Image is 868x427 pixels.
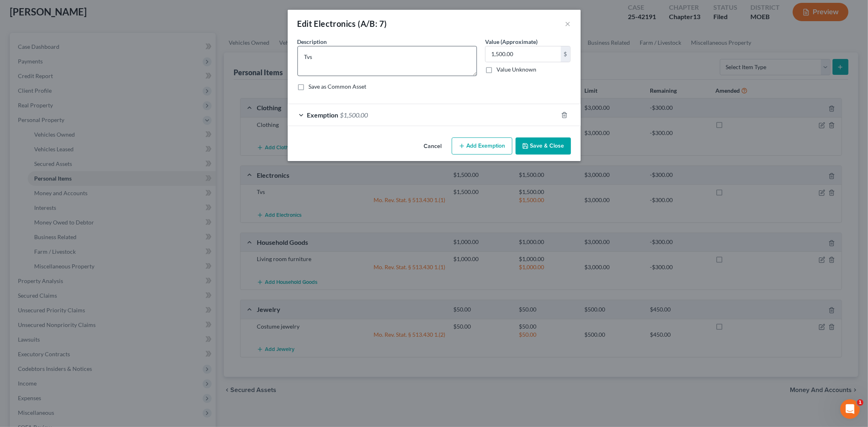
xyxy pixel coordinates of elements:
input: 0.00 [485,46,561,62]
button: Cancel [418,138,448,155]
span: Description [297,38,327,45]
span: 1 [857,399,864,406]
button: Save & Close [516,137,571,155]
div: $ [561,46,571,62]
label: Value (Approximate) [485,37,538,46]
span: Exemption [307,111,339,119]
label: Save as Common Asset [309,83,367,91]
span: $1,500.00 [340,111,368,119]
button: Add Exemption [452,137,512,155]
div: Edit Electronics (A/B: 7) [297,18,387,29]
label: Value Unknown [496,65,536,74]
button: × [565,19,571,28]
iframe: Intercom live chat [840,399,860,419]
